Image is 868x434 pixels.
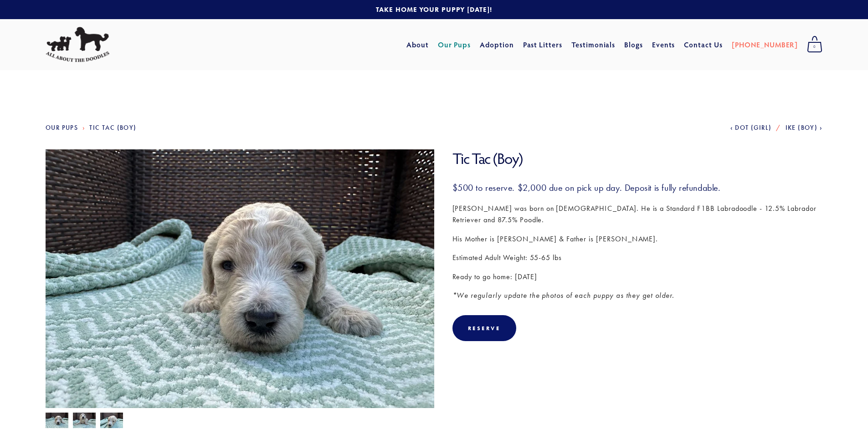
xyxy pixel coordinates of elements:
a: About [406,36,429,53]
div: Reserve [452,315,516,341]
a: Events [652,36,675,53]
span: 0 [807,41,822,53]
h1: Tic Tac (Boy) [452,149,823,168]
a: Adoption [480,36,514,53]
p: Ready to go home: [DATE] [452,271,823,283]
a: Past Litters [523,40,563,49]
a: Contact Us [684,36,723,53]
img: Tic Tac 3.jpg [73,413,96,430]
a: 0 items in cart [802,33,827,56]
a: Dot (Girl) [730,124,772,132]
img: Tic Tac 2.jpg [46,413,68,430]
a: Tic Tac (Boy) [89,124,136,132]
img: All About The Doodles [46,27,109,62]
p: [PERSON_NAME] was born on [DEMOGRAPHIC_DATA]. He is a Standard F1BB Labradoodle - 12.5% Labrador ... [452,203,823,226]
p: Estimated Adult Weight: 55-65 lbs [452,252,823,264]
a: Our Pups [438,36,471,53]
span: Dot (Girl) [735,124,771,132]
a: [PHONE_NUMBER] [732,36,798,53]
em: *We regularly update the photos of each puppy as they get older. [452,291,674,300]
p: His Mother is [PERSON_NAME] & Father is [PERSON_NAME]. [452,233,823,245]
img: Tic Tac 1.jpg [100,412,123,429]
a: Blogs [624,36,643,53]
span: Ike (Boy) [786,124,818,132]
a: Ike (Boy) [786,124,822,132]
h3: $500 to reserve. $2,000 due on pick up day. Deposit is fully refundable. [452,182,823,194]
a: Our Pups [46,124,78,132]
a: Testimonials [571,36,616,53]
div: Reserve [468,325,501,332]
